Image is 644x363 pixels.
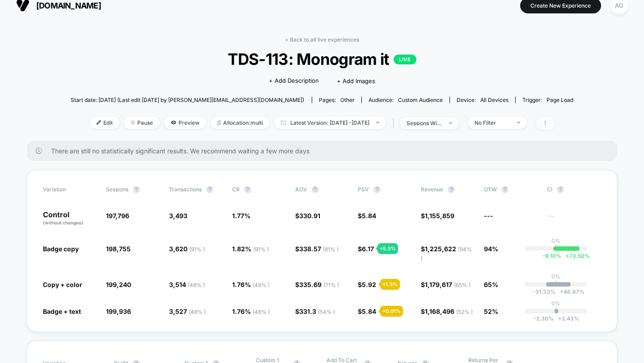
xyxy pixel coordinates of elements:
[97,120,101,125] img: edit
[394,55,416,64] p: LIVE
[232,245,269,253] span: 1.82 %
[421,245,472,262] span: $
[542,253,561,259] span: -9.10 %
[323,282,339,288] span: ( 71 % )
[124,117,160,129] span: Pause
[295,245,339,253] span: $
[358,281,376,288] span: $
[551,237,560,244] p: 0%
[421,308,473,315] span: $
[454,282,470,288] span: ( 65 % )
[318,308,335,315] span: ( 54 % )
[560,288,563,295] span: +
[244,186,251,193] button: ?
[295,281,339,288] span: $
[390,117,400,130] span: |
[106,308,131,315] span: 199,936
[51,147,599,155] span: There are still no statistically significant results. We recommend waiting a few more days
[232,212,250,219] span: 1.77 %
[551,273,560,280] p: 0%
[425,212,454,219] span: 1,155,859
[449,97,515,103] span: Device:
[169,308,206,315] span: 3,527
[43,245,79,253] span: Badge copy
[299,281,339,288] span: 335.69
[522,97,573,103] div: Trigger:
[547,213,601,226] span: ---
[533,288,555,295] span: -31.33 %
[299,245,339,253] span: 338.57
[337,77,375,84] span: + Add Images
[551,300,560,307] p: 0%
[43,220,83,225] span: (without changes)
[164,117,206,129] span: Preview
[377,243,398,254] div: + 5.5 %
[358,186,369,193] span: PSV
[449,122,452,124] img: end
[501,186,508,193] button: ?
[232,186,240,193] span: CR
[425,281,470,288] span: 1,179,617
[169,245,205,253] span: 3,620
[362,245,374,253] span: 6.17
[547,186,596,193] span: CI
[189,308,206,315] span: ( 48 % )
[285,36,359,43] a: < Back to all live experiences
[369,97,443,103] div: Audience:
[421,212,454,219] span: $
[398,97,443,103] span: Custom Audience
[232,308,270,315] span: 1.76 %
[299,308,335,315] span: 331.3
[421,246,472,262] span: ( 94 % )
[480,97,508,103] span: all devices
[206,186,213,193] button: ?
[547,97,573,103] span: Page Load
[557,186,564,193] button: ?
[380,279,400,290] div: + 1.3 %
[211,117,270,129] span: Allocation: multi
[253,246,269,253] span: ( 91 % )
[169,186,202,193] span: Transactions
[188,282,205,288] span: ( 48 % )
[340,97,355,103] span: other
[555,288,585,295] span: 46.67 %
[274,117,386,129] span: Latest Version: [DATE] - [DATE]
[36,1,101,10] span: [DOMAIN_NAME]
[448,186,455,193] button: ?
[566,253,569,259] span: +
[484,186,533,193] span: OTW
[484,245,498,253] span: 94%
[421,281,470,288] span: $
[106,281,131,288] span: 199,240
[106,212,129,219] span: 197,796
[484,308,498,315] span: 52%
[269,76,319,85] span: + Add Description
[323,246,339,253] span: ( 81 % )
[253,282,270,288] span: ( 48 % )
[421,186,443,193] span: Revenue
[299,212,320,219] span: 330.91
[362,212,376,219] span: 5.84
[555,244,557,251] p: |
[380,306,403,317] div: + 0.01 %
[96,50,548,68] span: TDS-113: Monogram it
[295,308,335,315] span: $
[295,186,307,193] span: AOV
[358,212,376,219] span: $
[358,308,376,315] span: $
[131,120,135,125] img: end
[555,280,557,287] p: |
[376,122,379,123] img: end
[43,211,97,226] p: Control
[407,120,442,127] div: sessions with impression
[555,307,557,313] p: |
[319,97,355,103] div: Pages:
[217,120,221,125] img: rebalance
[106,245,131,253] span: 198,755
[232,281,270,288] span: 1.76 %
[90,117,119,129] span: Edit
[43,186,92,193] span: Variation
[295,212,320,219] span: $
[558,315,562,322] span: +
[484,212,493,219] span: ---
